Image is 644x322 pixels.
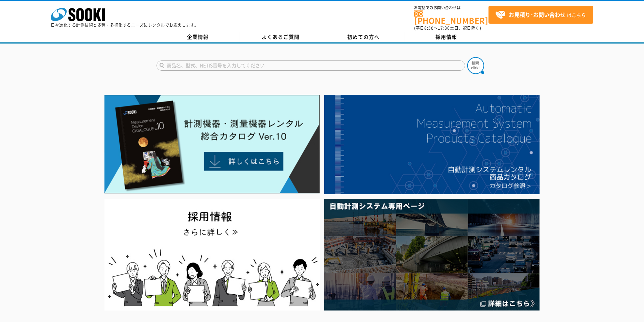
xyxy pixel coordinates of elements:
[405,32,488,42] a: 採用情報
[157,32,239,42] a: 企業情報
[509,10,566,19] strong: お見積り･お問い合わせ
[239,32,322,42] a: よくあるご質問
[488,6,593,24] a: お見積り･お問い合わせはこちら
[414,10,488,24] a: [PHONE_NUMBER]
[324,199,540,311] img: 自動計測システム専用ページ
[347,33,380,41] span: 初めての方へ
[414,25,481,31] span: (平日 ～ 土日、祝日除く)
[467,57,484,74] img: btn_search.png
[414,6,488,10] span: お電話でのお問い合わせは
[157,60,465,71] input: 商品名、型式、NETIS番号を入力してください
[322,32,405,42] a: 初めての方へ
[495,10,586,20] span: はこちら
[51,23,199,27] p: 日々進化する計測技術と多種・多様化するニーズにレンタルでお応えします。
[438,25,450,31] span: 17:30
[424,25,434,31] span: 8:50
[324,95,540,194] img: 自動計測システムカタログ
[104,95,320,194] img: Catalog Ver10
[104,199,320,311] img: SOOKI recruit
